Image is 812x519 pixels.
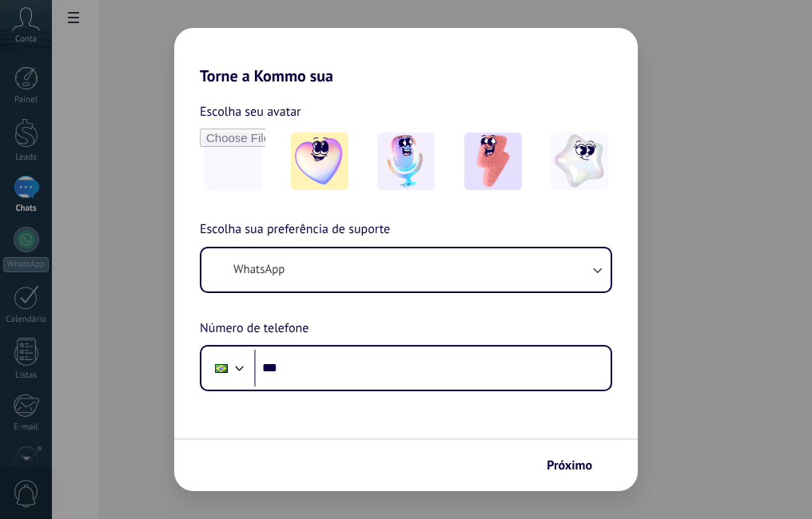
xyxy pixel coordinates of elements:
span: Escolha sua preferência de suporte [200,220,390,240]
img: -2.jpeg [377,133,435,190]
h2: Torne a Kommo sua [174,28,638,85]
span: Próximo [547,460,592,471]
button: Próximo [539,452,614,479]
span: Escolha seu avatar [200,101,301,122]
button: WhatsApp [201,248,611,291]
img: -1.jpeg [291,133,348,190]
span: Número de telefone [200,319,308,339]
span: WhatsApp [233,262,285,278]
div: Brazil: + 55 [206,351,237,385]
img: -3.jpeg [464,133,522,190]
img: -4.jpeg [551,133,608,190]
